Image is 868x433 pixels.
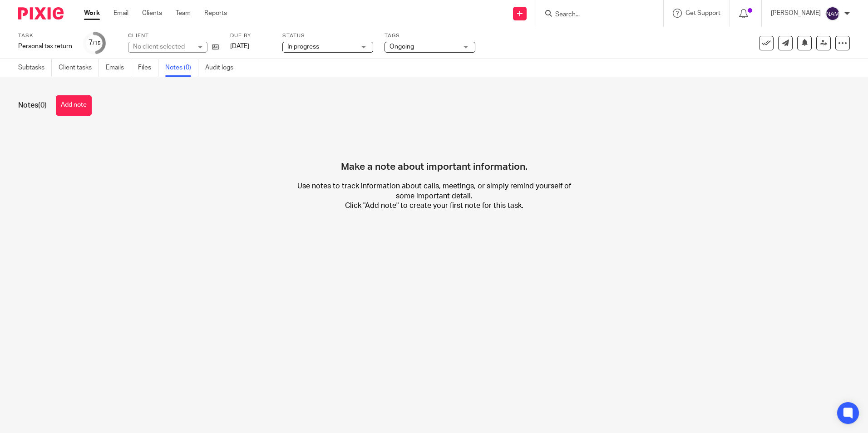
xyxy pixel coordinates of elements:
[18,101,47,110] h1: Notes
[287,44,319,50] span: In progress
[204,9,227,18] a: Reports
[554,11,636,19] input: Search
[390,44,414,50] span: Ongoing
[296,182,573,211] p: Use notes to track information about calls, meetings, or simply remind yourself of some important...
[38,102,47,109] span: (0)
[230,43,249,49] span: [DATE]
[771,9,821,18] p: [PERSON_NAME]
[84,9,100,18] a: Work
[18,42,72,51] div: Personal tax return
[205,59,240,77] a: Audit logs
[18,59,52,77] a: Subtasks
[176,9,191,18] a: Team
[18,7,64,20] img: Pixie
[89,38,101,48] div: 7
[128,32,219,39] label: Client
[56,95,92,116] button: Add note
[18,32,72,39] label: Task
[686,10,720,16] span: Get Support
[165,59,198,77] a: Notes (0)
[282,32,373,39] label: Status
[59,59,99,77] a: Client tasks
[106,59,131,77] a: Emails
[133,42,192,51] div: No client selected
[825,6,840,21] img: svg%3E
[385,32,475,39] label: Tags
[138,59,158,77] a: Files
[113,9,128,18] a: Email
[341,129,528,173] h4: Make a note about important information.
[142,9,162,18] a: Clients
[93,41,101,46] small: /15
[230,32,271,39] label: Due by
